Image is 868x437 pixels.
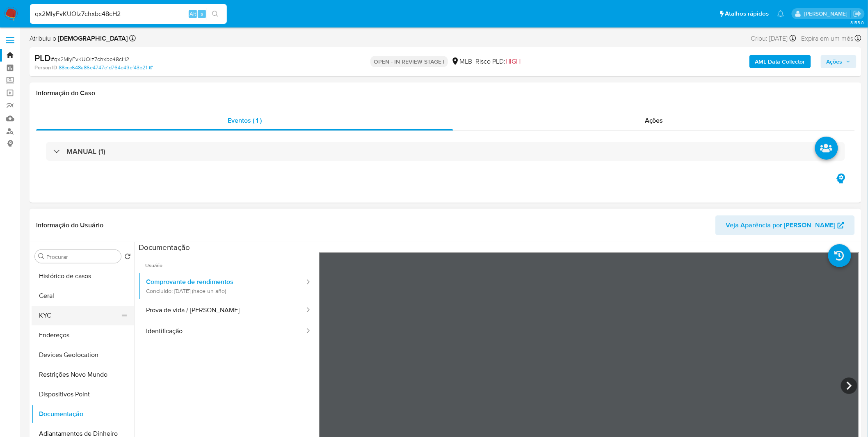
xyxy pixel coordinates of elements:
[32,325,134,345] button: Endereços
[32,345,134,365] button: Devices Geolocation
[32,266,134,286] button: Histórico de casos
[36,221,103,229] h1: Informação do Usuário
[726,215,836,235] span: Veja Aparência por [PERSON_NAME]
[370,56,448,67] p: OPEN - IN REVIEW STAGE I
[821,55,857,68] button: Ações
[124,253,131,262] button: Retornar ao pedido padrão
[201,10,203,18] span: s
[51,55,129,63] span: # qx2MlyFvKUOIz7chxbc48cH2
[645,116,663,125] span: Ações
[777,10,784,17] a: Notificações
[32,365,134,384] button: Restrições Novo Mundo
[451,57,472,66] div: MLB
[59,64,153,71] a: 88ccc648a86e4747e1d764e49ef43b21
[190,10,196,18] span: Alt
[56,34,128,43] b: [DEMOGRAPHIC_DATA]
[725,9,769,18] span: Atalhos rápidos
[32,306,128,325] button: KYC
[827,55,843,68] span: Ações
[228,116,262,125] span: Eventos ( 1 )
[505,57,521,66] span: HIGH
[804,10,850,18] p: igor.silva@mercadolivre.com
[66,147,105,156] h3: MANUAL (1)
[30,34,128,43] span: Atribuiu o
[34,51,51,64] b: PLD
[46,142,845,161] div: MANUAL (1)
[38,253,45,260] button: Procurar
[853,9,862,18] a: Sair
[34,64,57,71] b: Person ID
[32,286,134,306] button: Geral
[802,34,854,43] span: Expira em um mês
[755,55,805,68] b: AML Data Collector
[46,253,118,261] input: Procurar
[30,9,227,19] input: Pesquise usuários ou casos...
[32,404,134,424] button: Documentação
[751,33,796,44] div: Criou: [DATE]
[36,89,855,97] h1: Informação do Caso
[207,8,224,20] button: search-icon
[798,33,800,44] span: -
[32,384,134,404] button: Dispositivos Point
[475,57,521,66] span: Risco PLD:
[715,215,855,235] button: Veja Aparência por [PERSON_NAME]
[749,55,811,68] button: AML Data Collector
